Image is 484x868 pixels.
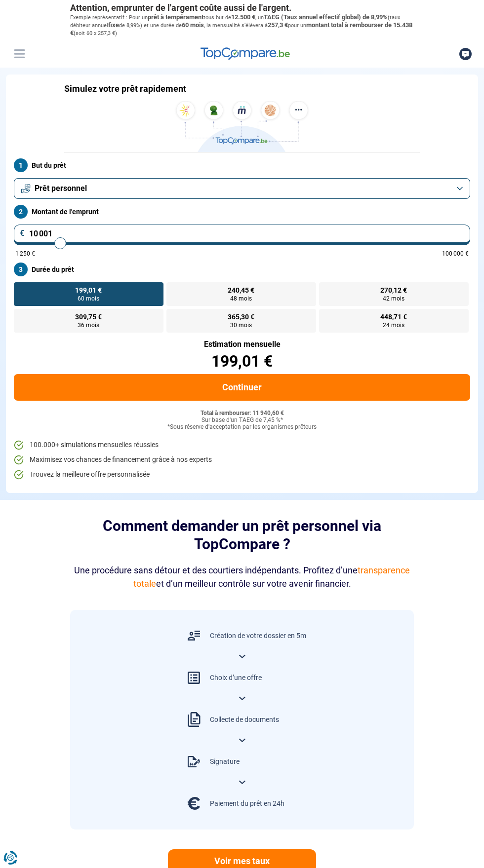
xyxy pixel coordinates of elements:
[210,631,306,641] div: Création de votre dossier en 5m
[231,13,255,21] span: 12.500 €
[182,21,204,29] span: 60 mois
[64,83,186,94] h1: Simulez votre prêt rapidement
[108,21,119,29] span: fixe
[70,2,414,13] p: Attention, emprunter de l'argent coûte aussi de l'argent.
[210,673,262,683] div: Choix d’une offre
[383,322,404,328] span: 24 mois
[14,263,470,276] label: Durée du prêt
[14,410,470,417] div: Total à rembourser: 11 940,60 €
[12,46,27,61] button: Menu
[133,565,410,589] span: transparence totale
[380,313,407,320] span: 448,71 €
[14,440,470,450] li: 100.000+ simulations mensuelles réussies
[14,158,470,172] label: But du prêt
[70,564,414,590] div: Une procédure sans détour et des courtiers indépendants. Profitez d’une et d’un meilleur contrôle...
[14,417,470,424] div: Sur base d'un TAEG de 7,45 %*
[230,322,252,328] span: 30 mois
[15,251,35,257] span: 1 250 €
[75,287,102,294] span: 199,01 €
[20,229,25,237] span: €
[228,287,254,294] span: 240,45 €
[70,517,414,554] h2: Comment demander un prêt personnel via TopCompare ?
[210,715,279,725] div: Collecte de documents
[380,287,407,294] span: 270,12 €
[148,13,203,21] span: prêt à tempérament
[268,21,288,29] span: 257,3 €
[442,251,469,257] span: 100 000 €
[210,757,240,767] div: Signature
[14,455,470,465] li: Maximisez vos chances de financement grâce à nos experts
[70,13,414,38] p: Exemple représentatif : Pour un tous but de , un (taux débiteur annuel de 8,99%) et une durée de ...
[230,296,252,302] span: 48 mois
[173,101,311,152] img: TopCompare.be
[75,313,102,320] span: 309,75 €
[228,313,254,320] span: 365,30 €
[14,470,470,480] li: Trouvez la meilleure offre personnalisée
[210,799,284,809] div: Paiement du prêt en 24h
[14,424,470,431] div: *Sous réserve d'acceptation par les organismes prêteurs
[14,205,470,219] label: Montant de l'emprunt
[78,322,99,328] span: 36 mois
[201,47,290,60] img: TopCompare
[14,374,470,401] button: Continuer
[383,296,404,302] span: 42 mois
[70,21,412,37] span: montant total à rembourser de 15.438 €
[14,353,470,369] div: 199,01 €
[14,340,470,348] div: Estimation mensuelle
[78,296,99,302] span: 60 mois
[35,183,87,194] span: Prêt personnel
[14,178,470,199] button: Prêt personnel
[264,13,388,21] span: TAEG (Taux annuel effectif global) de 8,99%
